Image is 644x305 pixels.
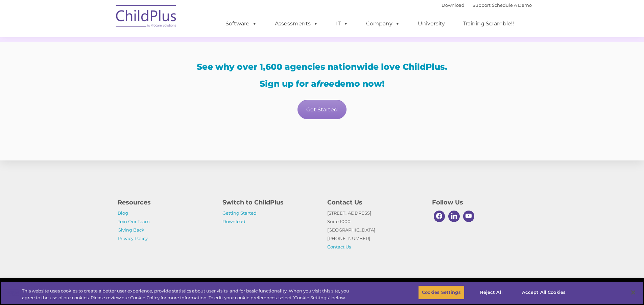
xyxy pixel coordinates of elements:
h4: Follow Us [432,198,527,207]
a: Contact Us [327,244,351,249]
a: Software [219,17,264,30]
a: Privacy Policy [118,236,148,241]
a: Schedule A Demo [492,2,532,8]
button: Cookies Settings [418,285,464,300]
font: | [442,2,532,8]
a: Getting Started [222,210,257,216]
h4: Resources [118,198,212,207]
p: [STREET_ADDRESS] Suite 1000 [GEOGRAPHIC_DATA] [PHONE_NUMBER] [327,209,422,251]
em: free [316,79,334,89]
a: Company [359,17,407,30]
button: Reject All [470,285,512,300]
h4: Contact Us [327,198,422,207]
h3: See why over 1,600 agencies nationwide love ChildPlus. [118,63,527,71]
div: This website uses cookies to create a better user experience, provide statistics about user visit... [22,288,354,301]
a: Giving Back [118,227,144,233]
a: University [411,17,452,30]
a: Facebook [432,209,447,224]
a: Assessments [268,17,325,30]
a: IT [329,17,355,30]
a: Youtube [461,209,476,224]
a: Support [473,2,491,8]
img: ChildPlus by Procare Solutions [113,0,180,34]
a: Download [222,219,245,224]
a: Join Our Team [118,219,150,224]
a: Get Started [297,100,347,119]
h4: Switch to ChildPlus [222,198,317,207]
button: Accept All Cookies [518,285,569,300]
h3: Sign up for a demo now! [118,80,527,88]
a: Linkedin [447,209,461,224]
a: Blog [118,210,128,216]
a: Training Scramble!! [456,17,521,30]
button: Close [626,285,641,300]
a: Download [442,2,464,8]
